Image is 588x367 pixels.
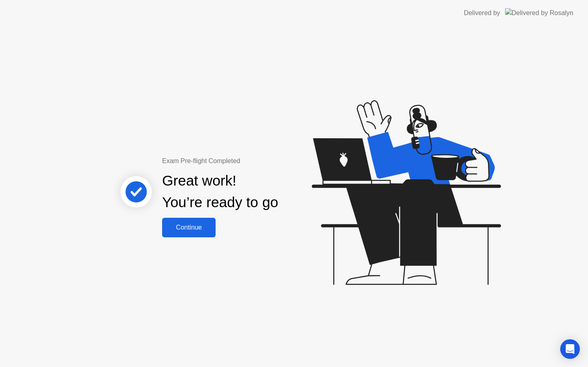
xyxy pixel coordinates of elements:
div: Continue [165,224,213,231]
button: Continue [162,218,216,237]
div: Exam Pre-flight Completed [162,156,331,166]
div: Open Intercom Messenger [560,339,580,359]
div: Delivered by [464,8,500,18]
div: Great work! You’re ready to go [162,170,278,213]
img: Delivered by Rosalyn [505,8,573,18]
